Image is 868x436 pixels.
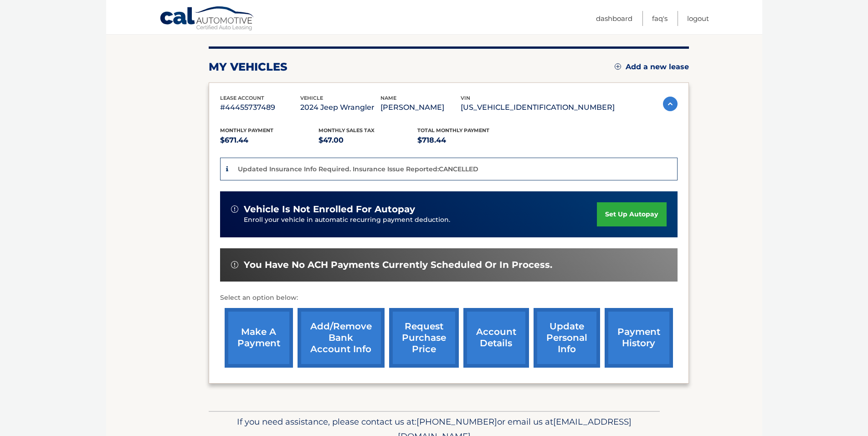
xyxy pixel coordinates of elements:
[300,101,380,114] p: 2024 Jeep Wrangler
[534,308,600,368] a: update personal info
[417,134,516,147] p: $718.44
[318,134,417,147] p: $47.00
[300,95,323,101] span: vehicle
[220,134,319,147] p: $671.44
[231,205,238,213] img: alert-white.svg
[231,261,238,268] img: alert-white.svg
[225,308,293,368] a: make a payment
[615,63,621,70] img: add.svg
[380,95,396,101] span: name
[244,204,415,215] span: vehicle is not enrolled for autopay
[461,95,470,101] span: vin
[220,127,273,133] span: Monthly Payment
[389,308,459,368] a: request purchase price
[244,215,597,225] p: Enroll your vehicle in automatic recurring payment deduction.
[220,101,300,114] p: #44455737489
[463,308,529,368] a: account details
[461,101,615,114] p: [US_VEHICLE_IDENTIFICATION_NUMBER]
[220,292,678,303] p: Select an option below:
[209,60,288,74] h2: my vehicles
[597,202,666,226] a: set up autopay
[615,62,689,72] a: Add a new lease
[596,11,632,26] a: Dashboard
[663,97,678,111] img: accordion-active.svg
[298,308,385,368] a: Add/Remove bank account info
[220,95,264,101] span: lease account
[652,11,668,26] a: FAQ's
[416,416,497,427] span: [PHONE_NUMBER]
[417,127,489,133] span: Total Monthly Payment
[159,6,255,32] a: Cal Automotive
[238,165,478,173] p: Updated Insurance Info Required. Insurance Issue Reported:CANCELLED
[318,127,375,133] span: Monthly sales Tax
[380,101,461,114] p: [PERSON_NAME]
[687,11,709,26] a: Logout
[605,308,673,368] a: payment history
[244,259,552,271] span: You have no ACH payments currently scheduled or in process.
